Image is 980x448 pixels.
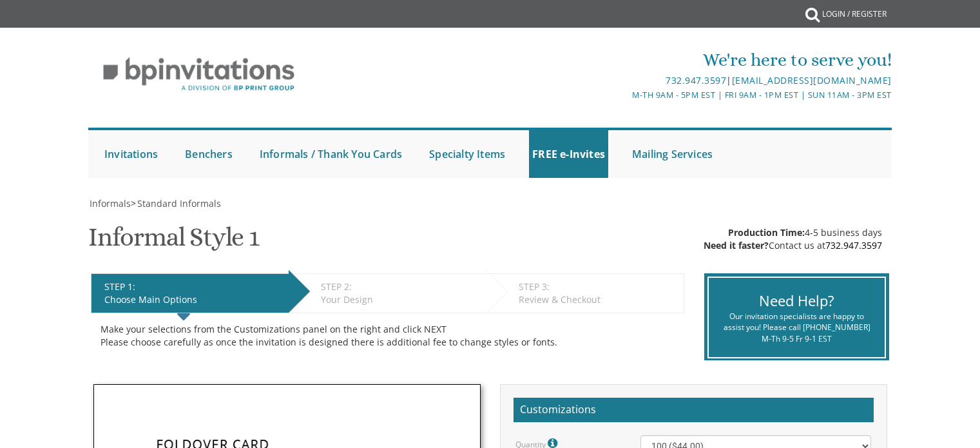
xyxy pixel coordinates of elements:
[136,197,221,209] a: Standard Informals
[101,323,675,349] div: Make your selections from the Customizations panel on the right and click NEXT Please choose care...
[321,293,480,306] div: Your Design
[704,239,769,251] span: Need it faster?
[101,130,161,178] a: Invitations
[88,197,131,209] a: Informals
[357,88,892,102] div: M-Th 9am - 5pm EST | Fri 9am - 1pm EST | Sun 11am - 3pm EST
[529,130,608,178] a: FREE e-Invites
[426,130,508,178] a: Specialty Items
[728,226,805,239] span: Production Time:
[666,74,726,86] a: 732.947.3597
[514,398,874,422] h2: Customizations
[519,293,677,306] div: Review & Checkout
[104,280,282,293] div: STEP 1:
[718,291,875,311] div: Need Help?
[88,223,259,261] h1: Informal Style 1
[104,293,282,306] div: Choose Main Options
[704,226,882,252] div: 4-5 business days Contact us at
[90,197,131,209] span: Informals
[825,239,882,251] a: 732.947.3597
[256,130,405,178] a: Informals / Thank You Cards
[131,197,221,209] span: >
[137,197,221,209] span: Standard Informals
[88,48,309,101] img: BP Invitation Loft
[357,73,892,88] div: |
[321,280,480,293] div: STEP 2:
[732,74,892,86] a: [EMAIL_ADDRESS][DOMAIN_NAME]
[182,130,236,178] a: Benchers
[519,280,677,293] div: STEP 3:
[718,311,875,344] div: Our invitation specialists are happy to assist you! Please call [PHONE_NUMBER] M-Th 9-5 Fr 9-1 EST
[926,396,967,435] iframe: chat widget
[629,130,716,178] a: Mailing Services
[357,47,892,73] div: We're here to serve you!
